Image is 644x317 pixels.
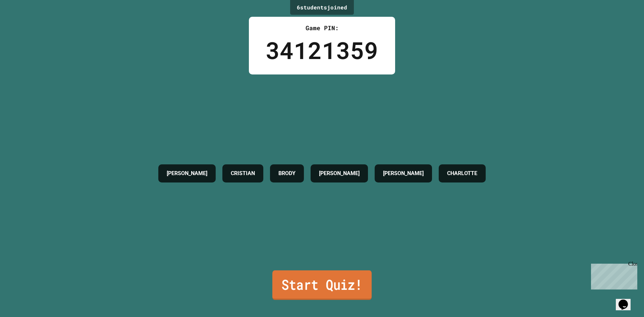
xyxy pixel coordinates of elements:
[3,3,46,43] div: Chat with us now!Close
[167,169,207,177] h4: [PERSON_NAME]
[278,169,296,177] h4: BRODY
[588,261,637,289] iframe: chat widget
[272,270,372,300] a: Start Quiz!
[319,169,360,177] h4: [PERSON_NAME]
[616,290,637,310] iframe: chat widget
[266,23,378,33] div: Game PIN:
[231,169,255,177] h4: CRISTIAN
[447,169,477,177] h4: CHARLOTTE
[383,169,424,177] h4: [PERSON_NAME]
[266,33,378,68] div: 34121359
